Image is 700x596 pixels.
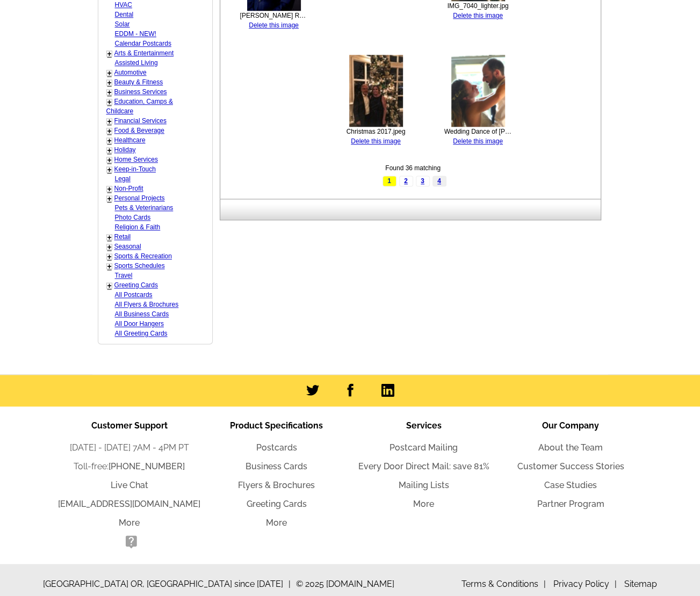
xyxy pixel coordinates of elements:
[114,88,167,96] a: Business Services
[107,185,112,193] a: +
[115,11,134,18] a: Dental
[114,262,165,270] a: Sports Schedules
[56,441,203,454] li: [DATE] - [DATE] 7AM - 4PM PT
[107,136,112,145] a: +
[542,420,599,431] span: Our Company
[114,69,147,76] a: Automotive
[114,165,156,173] a: Keep-in-Touch
[358,461,489,471] a: Every Door Direct Mail: save 81%
[107,156,112,164] a: +
[296,577,394,590] span: © 2025 [DOMAIN_NAME]
[115,175,131,183] a: Legal
[107,98,112,106] a: +
[444,127,512,136] div: Wedding Dance of [PERSON_NAME] and [PERSON_NAME].jpg
[107,117,112,126] a: +
[432,176,446,186] a: 4
[114,185,143,192] a: Non-Profit
[249,21,299,29] a: Delete this image
[114,243,141,250] a: Seasonal
[56,460,203,473] li: Toll-free:
[109,461,185,471] a: [PHONE_NUMBER]
[238,479,315,490] a: Flyers & Brochures
[389,442,458,452] a: Postcard Mailing
[58,498,200,508] a: [EMAIL_ADDRESS][DOMAIN_NAME]
[114,117,167,125] a: Financial Services
[114,156,158,163] a: Home Services
[119,517,140,527] a: More
[115,291,153,299] a: All Postcards
[266,517,287,527] a: More
[115,330,168,337] a: All Greeting Cards
[351,137,401,145] a: Delete this image
[115,1,132,9] a: HVAC
[107,127,112,135] a: +
[349,55,403,126] img: thumb-5a2624b01af92.jpg
[383,176,396,186] span: 1
[537,498,604,508] a: Partner Program
[107,78,112,87] a: +
[114,127,164,134] a: Food & Beverage
[115,223,161,231] a: Religion & Faith
[451,55,505,126] img: thumb-566c9082e433f.jpg
[107,262,112,271] a: +
[107,165,112,174] a: +
[240,11,308,20] div: [PERSON_NAME] Retouched__2-6_19_2510412.jpg
[114,146,136,154] a: Holiday
[107,281,112,290] a: +
[115,59,158,67] a: Assisted Living
[398,479,449,490] a: Mailing Lists
[107,69,112,77] a: +
[444,1,512,11] div: IMG_7040_lighter.jpg
[624,578,657,588] a: Sitemap
[107,252,112,261] a: +
[106,98,173,115] a: Education, Camps & Childcare
[115,30,156,38] a: EDDM - NEW!
[247,498,307,508] a: Greeting Cards
[107,233,112,242] a: +
[538,442,603,452] a: About the Team
[107,194,112,203] a: +
[115,40,171,47] a: Calendar Postcards
[223,163,603,173] div: Found 36 matching
[91,420,168,431] span: Customer Support
[256,442,297,452] a: Postcards
[115,301,179,308] a: All Flyers & Brochures
[114,136,146,144] a: Healthcare
[230,420,323,431] span: Product Specifications
[246,461,307,471] a: Business Cards
[114,281,158,289] a: Greeting Cards
[461,578,546,588] a: Terms & Conditions
[114,252,172,260] a: Sports & Recreation
[416,176,430,186] a: 3
[517,461,624,471] a: Customer Success Stories
[115,272,133,279] a: Travel
[115,320,164,328] a: All Door Hangers
[114,194,165,202] a: Personal Projects
[553,578,617,588] a: Privacy Policy
[115,310,169,318] a: All Business Cards
[114,233,131,241] a: Retail
[107,88,112,97] a: +
[453,12,503,19] a: Delete this image
[406,420,441,431] span: Services
[342,127,410,136] div: Christmas 2017.jpeg
[107,243,112,251] a: +
[114,78,163,86] a: Beauty & Fitness
[107,146,112,155] a: +
[413,498,434,508] a: More
[115,214,151,221] a: Photo Cards
[453,137,503,145] a: Delete this image
[115,20,130,28] a: Solar
[111,479,148,490] a: Live Chat
[115,204,174,212] a: Pets & Veterinarians
[399,176,413,186] a: 2
[544,479,597,490] a: Case Studies
[107,49,112,58] a: +
[43,577,291,590] span: [GEOGRAPHIC_DATA] OR, [GEOGRAPHIC_DATA] since [DATE]
[114,49,174,57] a: Arts & Entertainment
